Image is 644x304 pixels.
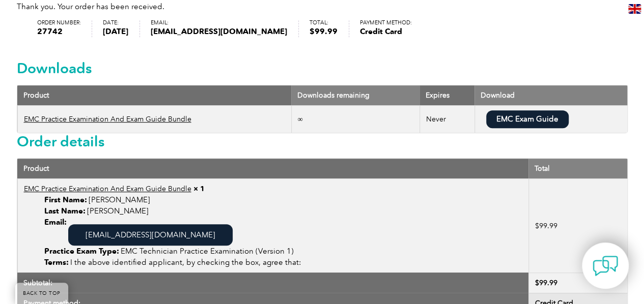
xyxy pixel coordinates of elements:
span: Downloads remaining [297,91,370,100]
strong: Email: [44,217,67,228]
strong: [DATE] [103,26,128,38]
p: I the above identified applicant, by checking the box, agree that: [44,257,522,268]
li: Date: [103,20,139,37]
td: Never [419,105,474,133]
strong: Last Name: [44,205,86,217]
strong: First Name: [44,194,87,205]
img: en [628,4,641,14]
li: Payment method: [360,20,423,37]
strong: 27742 [37,26,81,38]
strong: Practice Exam Type: [44,246,119,257]
li: Order number: [37,20,92,37]
th: Total [528,159,627,178]
td: ∞ [291,105,419,133]
h2: Downloads [17,60,628,76]
span: 99.99 [535,279,557,287]
p: EMC Technician Practice Examination (Version 1) [44,246,522,257]
img: contact-chat.png [593,253,618,279]
span: $ [535,222,539,230]
a: EMC Exam Guide [486,110,569,128]
strong: Credit Card [360,26,412,38]
bdi: 99.99 [535,222,557,230]
span: $ [535,279,539,287]
p: Thank you. Your order has been received. [17,1,628,12]
strong: Terms: [44,257,69,268]
a: EMC Practice Examination And Exam Guide Bundle [24,185,191,193]
strong: × 1 [193,185,205,193]
strong: [EMAIL_ADDRESS][DOMAIN_NAME] [151,26,287,38]
a: BACK TO TOP [15,283,68,304]
span: Download [481,91,515,100]
li: Total: [310,20,349,37]
a: EMC Practice Examination And Exam Guide Bundle [24,115,191,124]
span: $ [310,27,315,36]
th: Subtotal: [17,272,528,293]
th: Product [17,159,528,178]
a: [EMAIL_ADDRESS][DOMAIN_NAME] [68,224,233,246]
span: Expires [426,91,450,100]
p: [PERSON_NAME] [44,205,522,217]
li: Email: [151,20,298,37]
span: Product [23,91,49,100]
p: [PERSON_NAME] [44,194,522,205]
bdi: 99.99 [310,27,338,36]
h2: Order details [17,133,628,149]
